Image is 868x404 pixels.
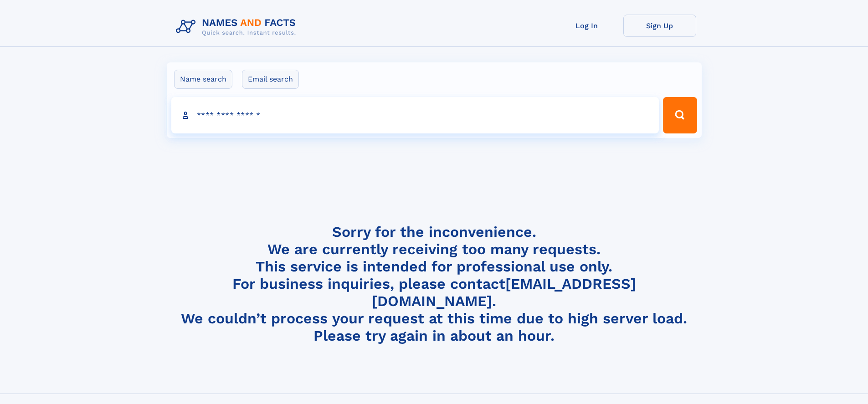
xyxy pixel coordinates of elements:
[242,70,299,89] label: Email search
[172,223,696,345] h4: Sorry for the inconvenience. We are currently receiving too many requests. This service is intend...
[623,15,696,37] a: Sign Up
[372,275,636,310] a: [EMAIL_ADDRESS][DOMAIN_NAME]
[174,70,232,89] label: Name search
[550,15,623,37] a: Log In
[172,15,303,39] img: Logo Names and Facts
[663,97,697,133] button: Search Button
[171,97,659,133] input: search input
